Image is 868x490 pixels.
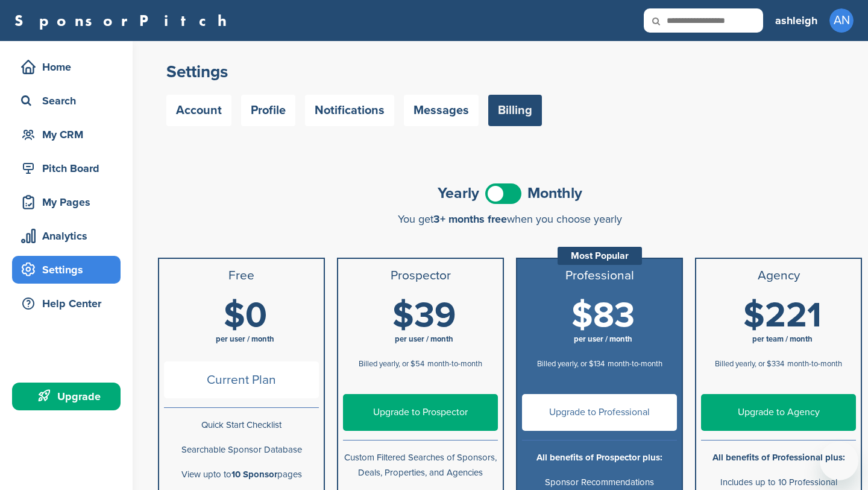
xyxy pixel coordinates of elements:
[343,269,498,283] h3: Prospector
[392,294,456,337] span: $39
[18,90,121,112] div: Search
[522,394,677,431] a: Upgrade to Professional
[752,334,813,344] span: per team / month
[18,225,121,247] div: Analytics
[488,95,542,126] a: Billing
[12,256,121,284] a: Settings
[715,359,784,369] span: Billed yearly, or $334
[18,259,121,281] div: Settings
[537,359,605,369] span: Billed yearly, or $134
[164,361,319,398] span: Current Plan
[164,269,319,283] h3: Free
[775,7,817,34] a: ashleigh
[522,269,677,283] h3: Professional
[158,213,862,225] div: You get when you choose yearly
[820,442,858,480] iframe: Button to launch messaging window
[712,452,845,463] b: All benefits of Professional plus:
[701,269,856,283] h3: Agency
[164,467,319,482] p: View upto to pages
[164,418,319,433] p: Quick Start Checklist
[18,386,121,407] div: Upgrade
[12,53,121,81] a: Home
[166,61,854,83] h2: Settings
[14,13,234,28] a: SponsorPitch
[359,359,424,369] span: Billed yearly, or $54
[18,293,121,314] div: Help Center
[558,247,642,265] div: Most Popular
[343,394,498,431] a: Upgrade to Prospector
[18,191,121,213] div: My Pages
[241,95,295,126] a: Profile
[787,359,842,369] span: month-to-month
[18,124,121,145] div: My CRM
[427,359,482,369] span: month-to-month
[433,212,507,226] span: 3+ months free
[12,188,121,216] a: My Pages
[527,186,582,201] span: Monthly
[574,334,632,344] span: per user / month
[608,359,662,369] span: month-to-month
[522,475,677,490] p: Sponsor Recommendations
[701,394,856,431] a: Upgrade to Agency
[224,294,267,337] span: $0
[305,95,394,126] a: Notifications
[18,157,121,179] div: Pitch Board
[12,222,121,250] a: Analytics
[216,334,274,344] span: per user / month
[18,56,121,78] div: Home
[12,121,121,148] a: My CRM
[343,450,498,480] p: Custom Filtered Searches of Sponsors, Deals, Properties, and Agencies
[536,452,662,463] b: All benefits of Prospector plus:
[166,95,231,126] a: Account
[12,383,121,410] a: Upgrade
[438,186,479,201] span: Yearly
[775,12,817,29] h3: ashleigh
[164,442,319,457] p: Searchable Sponsor Database
[571,294,635,337] span: $83
[829,8,854,33] span: AN
[12,290,121,317] a: Help Center
[395,334,453,344] span: per user / month
[743,294,822,337] span: $221
[12,87,121,115] a: Search
[12,154,121,182] a: Pitch Board
[231,469,277,480] b: 10 Sponsor
[404,95,479,126] a: Messages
